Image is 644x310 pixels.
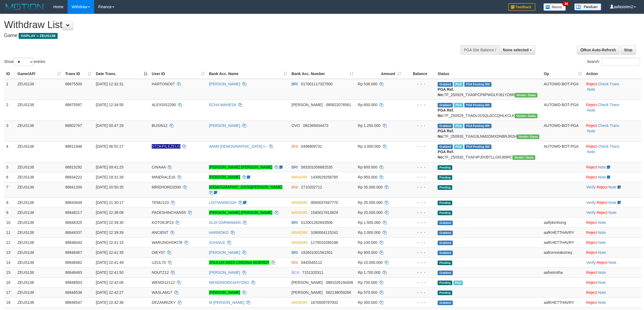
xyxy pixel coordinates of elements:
[65,260,82,265] span: 88848482
[209,230,229,235] a: HARMOKO
[541,100,584,120] td: AUTOWD-BOT-PGA
[152,144,180,149] span: Nama rekening ada tanda titik/strip, harap diedit
[597,200,607,205] a: Reject
[311,240,338,245] span: Copy 1170010280196 to clipboard
[94,69,150,79] th: Date Trans.: activate to sort column descending
[405,144,433,149] div: - - -
[152,185,181,189] span: MRIDHORD2000
[4,69,15,79] th: ID
[584,182,642,197] td: · ·
[4,197,15,207] td: 8
[541,217,584,227] td: aaflykimhong
[403,69,435,79] th: Balance
[15,182,63,197] td: ZEUS138
[515,93,537,97] span: Vendor URL: https://trx31.1velocity.biz
[209,240,225,245] a: SUHAILE
[438,103,453,107] span: Grabbed
[584,287,642,297] td: ·
[15,79,63,100] td: ZEUS138
[358,165,377,169] span: Rp 600.000
[405,102,433,107] div: - - -
[209,200,236,205] a: LISTIANINGSIH
[541,69,584,79] th: Op: activate to sort column ascending
[586,300,597,305] a: Reject
[586,210,596,215] a: Verify
[541,267,584,277] td: aafsetrotha
[96,165,123,169] span: [DATE] 09:41:25
[438,221,453,225] span: Grabbed
[65,210,82,215] span: 88848217
[454,82,463,87] span: Marked by aaftrukkakada
[65,185,82,189] span: 88841200
[96,280,123,285] span: [DATE] 22:42:06
[464,144,491,149] span: PGA Pending
[292,144,298,149] span: BNI
[96,210,123,215] span: [DATE] 22:38:08
[96,144,123,149] span: [DATE] 06:52:27
[152,123,167,128] span: BUSIN12
[65,250,82,255] span: 88848467
[358,103,377,107] span: Rp 600.000
[503,48,529,52] span: None selected
[96,185,123,189] span: [DATE] 20:50:35
[292,165,298,169] span: BRI
[292,270,299,275] span: BCA
[209,144,267,149] a: IMAM [DEMOGRAPHIC_DATA] I--
[609,260,617,265] a: Note
[150,69,207,79] th: User ID: activate to sort column ascending
[586,250,597,255] a: Reject
[358,220,381,225] span: Rp 1.500.000
[207,69,289,79] th: Bank Acc. Name: activate to sort column ascending
[302,270,323,275] span: Copy 7151320311 to clipboard
[209,270,240,275] a: [PERSON_NAME]
[358,185,383,189] span: Rp 35.000.000
[358,144,381,149] span: Rp 3.000.000
[301,82,333,86] span: Copy 017001117327500 to clipboard
[15,207,63,217] td: ZEUS138
[586,240,597,245] a: Reject
[96,270,123,275] span: [DATE] 22:41:50
[541,79,584,100] td: AUTOWD-BOT-PGA
[292,250,298,255] span: BRI
[358,270,381,275] span: Rp 1.700.000
[209,82,240,86] a: [PERSON_NAME]
[311,210,338,215] span: Copy 1540017813829 to clipboard
[4,257,15,267] td: 14
[65,103,82,107] span: 88675587
[438,108,454,118] b: PGA Ref. No:
[574,3,601,11] img: panduan.png
[598,280,606,285] a: Note
[358,280,377,285] span: Rp 700.000
[301,185,322,189] span: Copy 2710202712 to clipboard
[15,69,63,79] th: Game/API: activate to sort column ascending
[65,220,82,225] span: 88848325
[609,210,617,215] a: Note
[584,100,642,120] td: · ·
[405,184,433,190] div: - - -
[597,185,607,189] a: Reject
[4,247,15,257] td: 13
[438,261,452,265] span: Pending
[541,227,584,237] td: aafKHETTHAVRY
[587,150,595,154] a: Note
[152,220,174,225] span: KOTOKJP23
[405,250,433,255] div: - - -
[587,108,595,112] a: Note
[438,231,453,235] span: Grabbed
[4,277,15,287] td: 16
[586,280,597,285] a: Reject
[499,45,535,55] button: None selected
[4,287,15,297] td: 17
[584,69,642,79] th: Action
[4,19,424,30] h1: Withdraw List
[584,237,642,247] td: ·
[358,230,381,235] span: Rp 2.000.000
[15,141,63,162] td: ZEUS138
[587,87,595,92] a: Note
[598,300,606,305] a: Note
[438,281,452,285] span: Pending
[15,197,63,207] td: ZEUS138
[586,123,597,128] a: Reject
[356,69,404,79] th: Amount: activate to sort column ascending
[65,200,82,205] span: 88843649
